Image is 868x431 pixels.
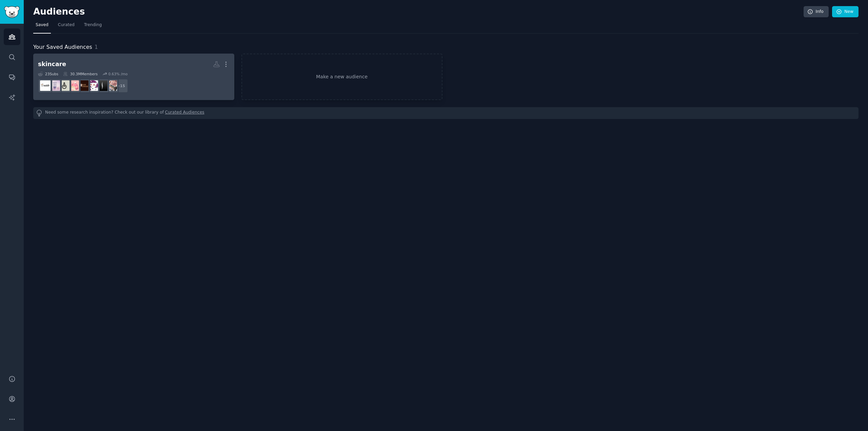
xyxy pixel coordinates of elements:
img: MakeupAddiction [87,80,98,91]
a: Make a new audience [241,54,442,100]
a: Saved [33,20,51,34]
div: + 15 [114,79,128,93]
img: Sephora [97,80,107,91]
a: Trending [82,20,104,34]
div: 30.3M Members [63,72,98,76]
span: Trending [84,22,102,28]
div: skincare [38,60,66,68]
span: Your Saved Audiences [33,43,92,52]
span: 1 [95,44,98,50]
a: New [832,6,859,18]
span: Saved [36,22,48,28]
a: Curated Audiences [165,110,204,117]
a: Info [804,6,829,18]
span: Curated [58,22,75,28]
img: acne [40,80,51,91]
div: 0.63 % /mo [108,72,127,76]
a: Curated [56,20,77,34]
img: PanPorn [106,80,117,91]
img: AusSkincare [68,80,79,91]
a: skincare23Subs30.3MMembers0.63% /mo+15PanPornSephoraMakeupAddictionBlackskincareAusSkincare60Plus... [33,54,234,100]
img: Blackskincare [78,80,88,91]
img: 60PlusSkincare [59,80,70,91]
img: EuroSkincare [50,80,60,91]
h2: Audiences [33,6,804,17]
img: GummySearch logo [4,6,20,18]
div: 23 Sub s [38,72,58,76]
div: Need some research inspiration? Check out our library of [33,107,859,119]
